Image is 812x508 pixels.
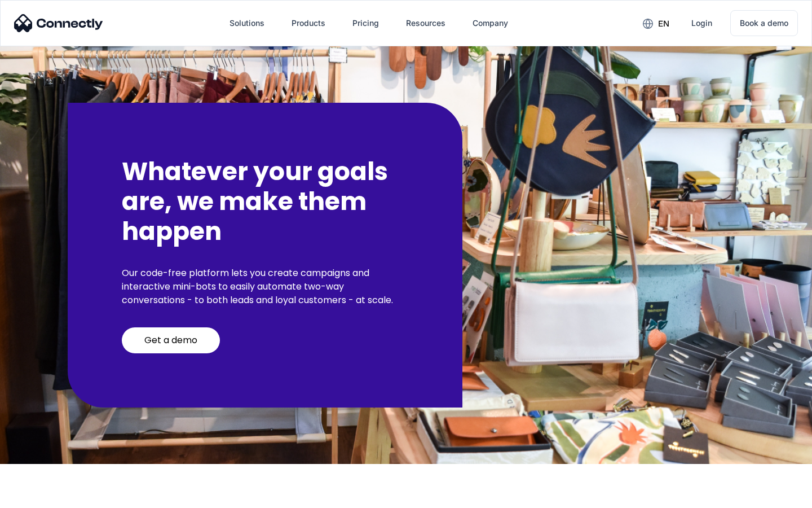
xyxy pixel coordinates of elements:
[343,10,388,37] a: Pricing
[144,335,197,346] div: Get a demo
[122,327,220,353] a: Get a demo
[11,488,68,504] aside: Language selected: English
[23,488,68,504] ul: Language list
[352,15,379,31] div: Pricing
[230,15,264,31] div: Solutions
[658,16,669,32] div: en
[14,14,103,32] img: Connectly Logo
[292,15,325,31] div: Products
[730,10,798,36] a: Book a demo
[406,15,445,31] div: Resources
[691,15,712,31] div: Login
[473,15,508,31] div: Company
[122,157,408,246] h2: Whatever your goals are, we make them happen
[682,10,721,37] a: Login
[122,266,408,307] p: Our code-free platform lets you create campaigns and interactive mini-bots to easily automate two...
